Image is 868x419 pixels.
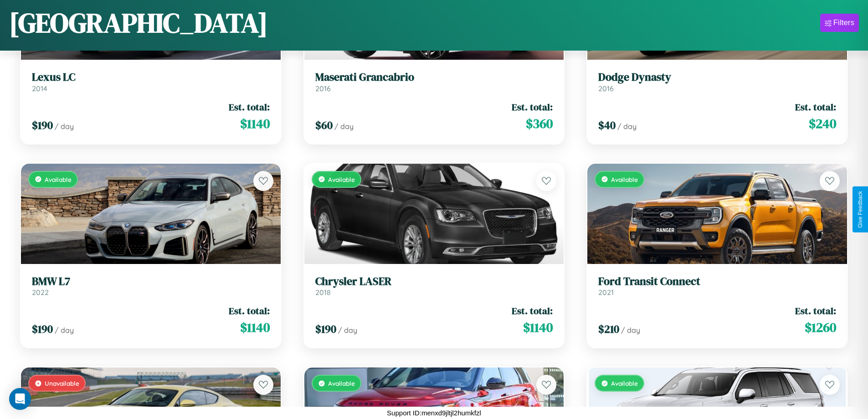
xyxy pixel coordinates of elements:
[611,176,638,183] span: Available
[32,71,270,84] h3: Lexus LC
[55,122,74,131] span: / day
[598,84,614,93] span: 2016
[857,191,863,228] div: Give Feedback
[315,275,553,297] a: Chrysler LASER2018
[598,275,836,297] a: Ford Transit Connect2021
[512,304,553,317] span: Est. total:
[617,122,637,131] span: / day
[9,4,268,41] h1: [GEOGRAPHIC_DATA]
[32,84,47,93] span: 2014
[240,114,270,133] span: $ 1140
[32,71,270,93] a: Lexus LC2014
[32,321,53,336] span: $ 190
[328,379,355,387] span: Available
[795,100,836,114] span: Est. total:
[523,318,553,336] span: $ 1140
[45,176,72,183] span: Available
[55,326,74,335] span: / day
[32,275,270,297] a: BMW L72022
[240,318,270,336] span: $ 1140
[526,114,553,133] span: $ 360
[387,407,481,419] p: Support ID: menxd9jltjl2humkfzl
[315,288,331,297] span: 2018
[32,118,53,133] span: $ 190
[833,18,854,27] div: Filters
[32,275,270,288] h3: BMW L7
[9,388,31,410] div: Open Intercom Messenger
[598,275,836,288] h3: Ford Transit Connect
[315,71,553,93] a: Maserati Grancabrio2016
[820,14,859,32] button: Filters
[598,118,616,133] span: $ 40
[315,71,553,84] h3: Maserati Grancabrio
[598,71,836,84] h3: Dodge Dynasty
[315,84,331,93] span: 2016
[334,122,354,131] span: / day
[795,304,836,317] span: Est. total:
[809,114,836,133] span: $ 240
[598,288,614,297] span: 2021
[621,326,640,335] span: / day
[229,100,270,114] span: Est. total:
[315,275,553,288] h3: Chrysler LASER
[611,379,638,387] span: Available
[229,304,270,317] span: Est. total:
[598,71,836,93] a: Dodge Dynasty2016
[45,379,79,387] span: Unavailable
[512,100,553,114] span: Est. total:
[32,288,49,297] span: 2022
[805,318,836,336] span: $ 1260
[598,321,619,336] span: $ 210
[315,118,333,133] span: $ 60
[315,321,336,336] span: $ 190
[328,176,355,183] span: Available
[338,326,357,335] span: / day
